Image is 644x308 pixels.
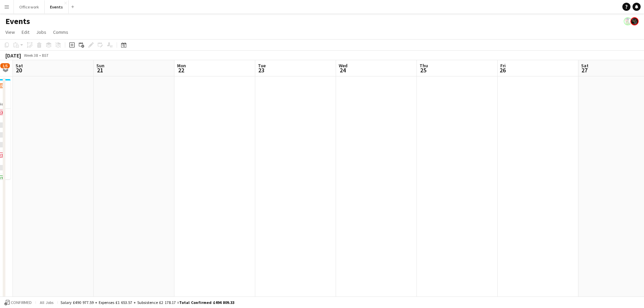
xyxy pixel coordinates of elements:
button: Office work [14,0,45,14]
button: Confirmed [3,299,33,306]
span: Wed [339,63,348,69]
app-user-avatar: Blue Hat [630,17,639,25]
span: 22 [176,66,186,74]
span: 1/5 [0,63,10,68]
span: Confirmed [11,300,32,305]
span: Thu [420,63,428,69]
span: Sun [96,63,104,69]
span: All jobs [39,300,55,305]
span: Fri [500,63,506,69]
app-user-avatar: Event Team [624,17,632,25]
span: Tue [258,63,266,69]
span: Total Confirmed £494 809.33 [179,300,234,305]
span: Jobs [36,29,46,35]
button: Events [45,0,69,14]
span: 21 [95,66,104,74]
span: 20 [15,66,23,74]
span: View [5,29,15,35]
div: 1 Job [1,69,9,74]
span: Sat [581,63,589,69]
span: Comms [53,29,68,35]
a: Comms [50,28,71,37]
span: 24 [338,66,348,74]
span: 26 [499,66,506,74]
a: View [3,28,18,37]
span: Mon [177,63,186,69]
span: 23 [257,66,266,74]
div: Salary £490 977.59 + Expenses £1 653.57 + Subsistence £2 178.17 = [61,300,234,305]
div: [DATE] [5,52,21,59]
h1: Events [5,16,30,26]
a: Jobs [33,28,49,37]
span: 25 [419,66,428,74]
span: Sat [16,63,23,69]
a: Edit [19,28,32,37]
span: 27 [580,66,589,74]
div: BST [42,53,49,58]
span: Edit [22,29,29,35]
span: Week 38 [22,53,39,58]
